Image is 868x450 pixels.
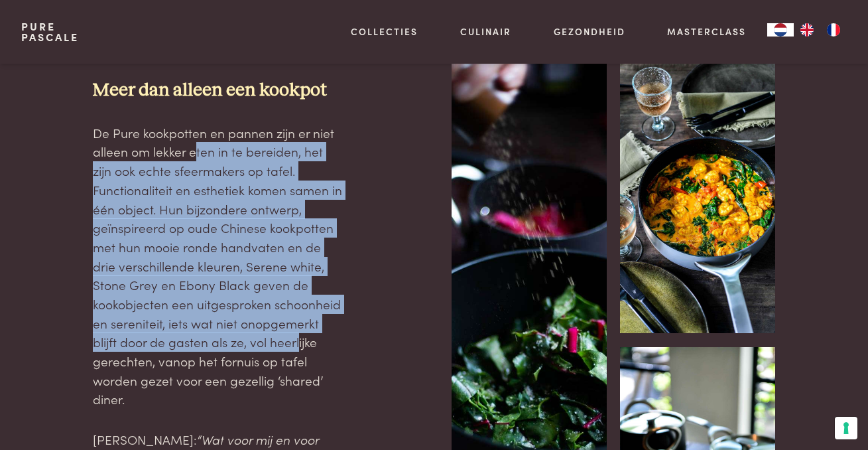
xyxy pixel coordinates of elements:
[794,23,820,37] a: EN
[767,23,794,37] a: NL
[93,123,345,409] p: De Pure kookpotten en pannen zijn er niet alleen om lekker eten in te bereiden, het zijn ook echt...
[21,21,79,42] a: PurePascale
[767,23,847,37] aside: Language selected: Nederlands
[667,25,746,38] a: Masterclass
[554,25,625,38] a: Gezondheid
[460,25,511,38] a: Culinair
[767,23,794,37] div: Language
[351,25,418,38] a: Collecties
[93,81,327,100] strong: Meer dan alleen een kookpot
[794,23,847,37] ul: Language list
[820,23,847,37] a: FR
[835,417,857,439] button: Uw voorkeuren voor toestemming voor trackingtechnologieën
[620,58,775,334] img: Pascale Naessens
